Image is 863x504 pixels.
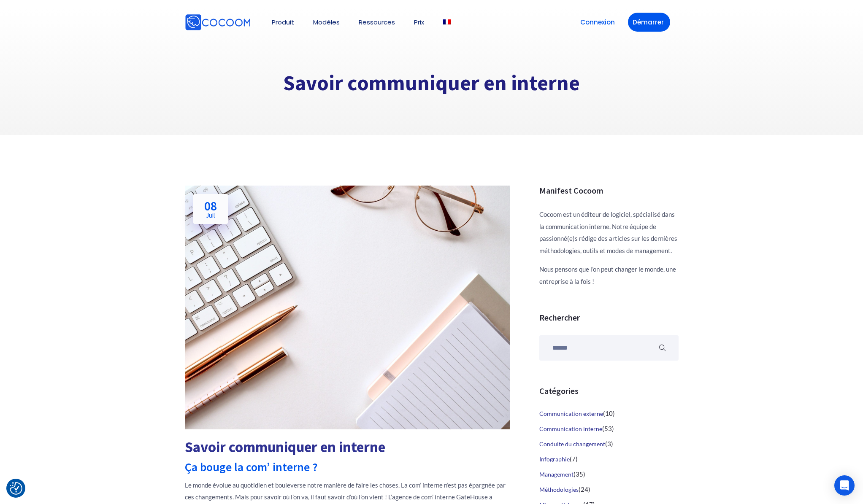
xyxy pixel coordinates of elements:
[313,19,340,25] a: Modèles
[185,440,510,455] h1: Savoir communiquer en interne
[539,486,579,493] a: Méthodologies
[539,425,602,432] a: Communication interne
[539,455,570,463] a: Infographie
[539,482,679,497] li: (24)
[185,70,679,97] h1: Savoir communiquer en interne
[539,467,679,482] li: (35)
[628,13,670,32] a: Démarrer
[185,14,251,31] img: Cocoom
[10,482,22,495] img: Revisit consent button
[539,406,679,421] li: (10)
[539,452,679,467] li: (7)
[539,186,679,196] h3: Manifest Cocoom
[539,437,679,452] li: (3)
[539,471,574,478] a: Management
[10,482,22,495] button: Consent Preferences
[359,19,395,25] a: Ressources
[252,22,253,22] img: Cocoom
[204,199,217,218] h2: 08
[272,19,294,25] a: Produit
[539,410,603,417] a: Communication externe
[834,475,855,496] div: Open Intercom Messenger
[539,263,679,287] p: Nous pensons que l’on peut changer le monde, une entreprise à la fois !
[414,19,424,25] a: Prix
[539,386,679,396] h3: Catégories
[576,13,620,32] a: Connexion
[539,208,679,256] p: Cocoom est un éditeur de logiciel, spécialisé dans la communication interne. Notre équipe de pass...
[539,440,605,447] a: Conduite du changement
[539,313,679,323] h3: Rechercher
[443,19,451,24] img: Français
[539,421,679,437] li: (53)
[185,461,510,473] h2: Ça bouge la com’ interne ?
[193,194,228,224] a: 08Juil
[204,212,217,218] span: Juil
